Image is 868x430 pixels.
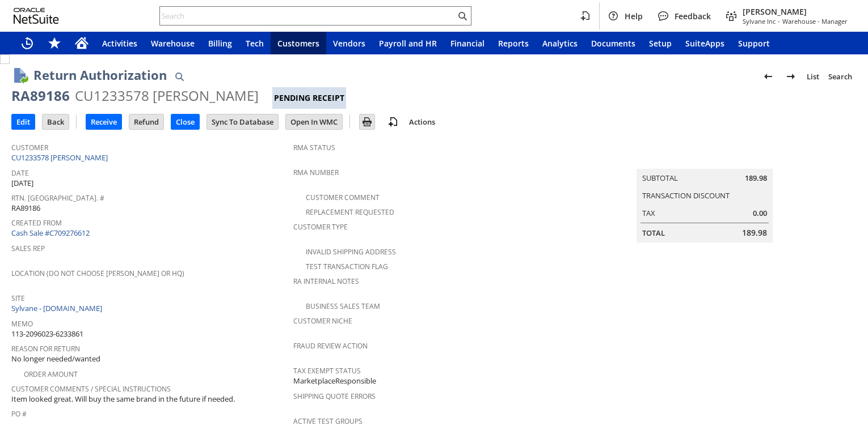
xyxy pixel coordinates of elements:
span: Warehouse [151,38,195,49]
span: SuiteApps [685,38,724,49]
input: Refund [129,114,163,129]
a: Subtotal [642,173,678,183]
img: Previous [761,70,775,83]
a: Activities [95,32,144,54]
a: Actions [404,117,440,127]
span: MarketplaceResponsible [293,376,376,386]
a: Documents [584,32,642,54]
span: [DATE] [11,178,33,189]
a: SuiteApps [679,32,731,54]
a: Invalid Shipping Address [306,247,396,257]
span: Activities [102,38,137,49]
a: Analytics [536,32,584,54]
a: Shipping Quote Errors [293,391,376,401]
a: RA Internal Notes [293,276,359,286]
div: Pending Receipt [272,87,346,109]
a: Test Transaction Flag [306,262,388,271]
span: - [778,17,780,25]
a: Warehouse [144,32,201,54]
a: RMA Status [293,143,335,152]
span: Sylvane Inc [743,17,776,25]
a: Order Amount [24,369,78,379]
a: Sylvane - [DOMAIN_NAME] [11,303,105,313]
span: Analytics [542,38,578,49]
span: 189.98 [745,173,767,184]
span: Warehouse - Manager [782,17,848,25]
span: Billing [208,38,232,49]
a: Recent Records [14,32,41,54]
span: 0.00 [753,208,767,219]
div: RA89186 [11,87,70,105]
h1: Return Authorization [33,66,167,84]
a: PO # [11,409,27,419]
a: Active Test Groups [293,416,363,426]
span: 113-2096023-6233861 [11,329,83,339]
a: Setup [642,32,679,54]
img: add-record.svg [386,115,400,129]
a: Customer [11,143,48,152]
a: Customer Type [293,222,348,232]
input: Edit [12,114,35,129]
a: Billing [201,32,239,54]
a: Created From [11,218,62,228]
div: Shortcuts [41,32,68,54]
img: Quick Find [172,70,186,83]
a: Cash Sale #C709276612 [11,228,90,238]
caption: Summary [637,151,773,169]
a: Fraud Review Action [293,341,368,351]
a: Customer Niche [293,316,352,326]
span: Financial [450,38,484,49]
span: Tech [246,38,264,49]
a: Transaction Discount [642,190,730,201]
a: Vendors [326,32,372,54]
span: Customers [277,38,319,49]
a: Support [731,32,777,54]
svg: Home [75,36,89,50]
span: Feedback [675,11,711,22]
a: Home [68,32,95,54]
a: Tax Exempt Status [293,366,361,376]
a: Financial [444,32,491,54]
input: Close [171,114,199,129]
span: Reports [498,38,529,49]
img: Print [360,115,374,129]
span: Vendors [333,38,365,49]
a: Customers [271,32,326,54]
a: Payroll and HR [372,32,444,54]
a: Reports [491,32,536,54]
span: No longer needed/wanted [11,354,100,364]
a: Customer Comment [306,193,380,202]
input: Print [360,114,374,129]
a: Tax [642,208,655,218]
a: Sales Rep [11,244,45,253]
input: Open In WMC [286,114,342,129]
a: Date [11,168,29,178]
input: Search [160,9,456,23]
svg: Search [456,9,469,23]
span: 189.98 [742,227,767,239]
a: Rtn. [GEOGRAPHIC_DATA]. # [11,193,104,203]
a: List [802,67,824,86]
a: Customer Comments / Special Instructions [11,384,171,394]
span: Support [738,38,770,49]
svg: Shortcuts [48,36,61,50]
a: RMA Number [293,168,339,177]
a: Tech [239,32,271,54]
span: Item looked great. Will buy the same brand in the future if needed. [11,394,235,405]
a: Reason For Return [11,344,80,354]
div: CU1233578 [PERSON_NAME] [75,87,259,105]
img: Next [784,70,798,83]
a: Replacement Requested [306,207,394,217]
svg: Recent Records [20,36,34,50]
span: Setup [649,38,672,49]
a: CU1233578 [PERSON_NAME] [11,152,111,163]
a: Location (Do Not Choose [PERSON_NAME] or HQ) [11,269,184,278]
input: Sync To Database [207,114,278,129]
span: Help [625,11,643,22]
a: Total [642,228,665,238]
input: Receive [86,114,121,129]
a: Search [824,67,857,86]
input: Back [43,114,69,129]
a: Business Sales Team [306,301,380,311]
a: Site [11,293,25,303]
